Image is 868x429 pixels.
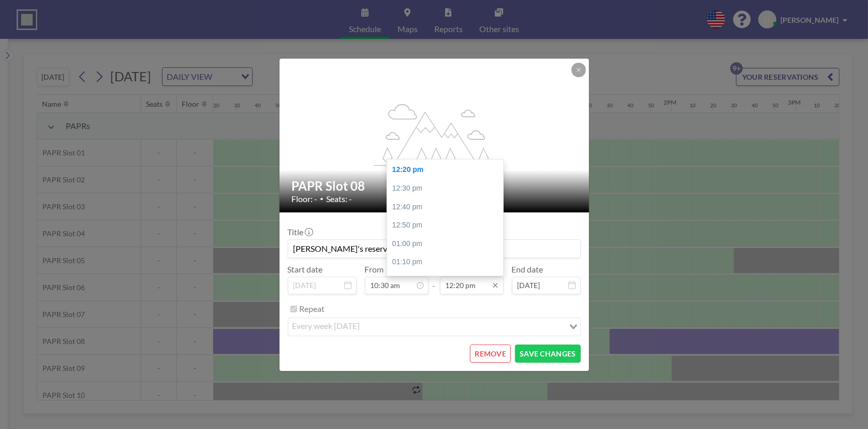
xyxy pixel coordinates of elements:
h2: PAPR Slot 08 [292,178,578,194]
label: Repeat [300,304,325,314]
button: SAVE CHANGES [515,345,580,363]
button: REMOVE [470,345,511,363]
div: Search for option [288,318,580,336]
div: 12:30 pm [387,179,508,198]
div: 01:20 pm [387,271,508,290]
span: Seats: - [327,194,352,204]
div: 01:00 pm [387,235,508,253]
span: Floor: - [292,194,318,204]
span: - [433,268,436,291]
label: From [365,264,384,275]
input: Search for option [363,320,563,334]
label: End date [512,264,543,275]
span: every week [DATE] [290,320,362,334]
div: 12:50 pm [387,216,508,235]
div: 12:20 pm [387,161,508,179]
div: 12:40 pm [387,198,508,217]
input: (No title) [288,240,580,258]
label: Title [288,227,312,237]
span: • [320,195,324,203]
label: Start date [288,264,323,275]
div: 01:10 pm [387,253,508,271]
